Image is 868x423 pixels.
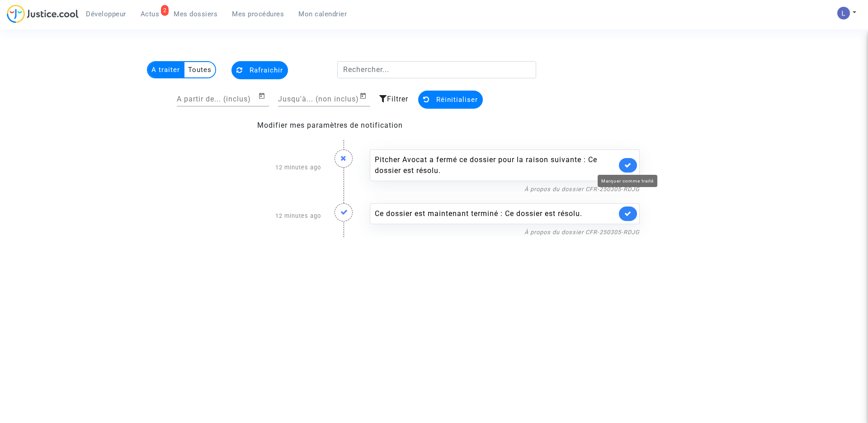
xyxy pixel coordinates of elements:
[184,62,215,77] multi-toggle-item: Toutes
[174,10,217,18] span: Mes dossiers
[258,91,269,101] button: Open calendar
[375,154,617,176] div: Pitcher Avocat a fermé ce dossier pour la raison suivante : Ce dossier est résolu.
[524,229,640,236] a: À propos du dossier CFR-250305-RDJG
[148,62,184,77] multi-toggle-item: A traiter
[257,121,403,130] a: Modifier mes paramètres de notification
[524,186,640,192] a: À propos du dossier CFR-250305-RDJG
[7,5,79,23] img: jc-logo.svg
[231,61,288,79] button: Rafraichir
[291,7,354,21] a: Mon calendrier
[133,7,167,21] a: 2Actus
[418,91,483,109] button: Réinitialiser
[225,7,291,21] a: Mes procédures
[298,10,347,18] span: Mon calendrier
[232,10,284,18] span: Mes procédures
[79,7,133,21] a: Développeur
[222,194,328,237] div: 12 minutes ago
[222,140,328,194] div: 12 minutes ago
[436,96,478,104] span: Réinitialiser
[86,10,126,18] span: Développeur
[359,91,370,101] button: Open calendar
[387,95,408,103] span: Filtrer
[337,61,537,78] input: Rechercher...
[375,208,617,219] div: Ce dossier est maintenant terminé : Ce dossier est résolu.
[250,66,283,74] span: Rafraichir
[141,10,160,18] span: Actus
[837,7,850,19] img: AATXAJzI13CaqkJmx-MOQUbNyDE09GJ9dorwRvFSQZdH=s96-c
[161,5,169,16] div: 2
[166,7,225,21] a: Mes dossiers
